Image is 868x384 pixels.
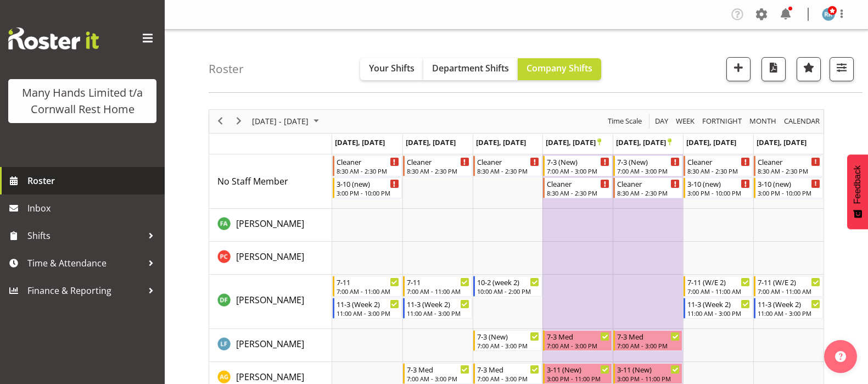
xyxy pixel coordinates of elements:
button: Month [782,114,822,128]
div: Fairbrother, Deborah"s event - 11-3 (Week 2) Begin From Tuesday, December 30, 2025 at 11:00:00 AM... [403,298,472,319]
div: No Staff Member"s event - 7-3 (New) Begin From Friday, January 2, 2026 at 7:00:00 AM GMT+13:00 En... [613,155,682,176]
div: 7:00 AM - 3:00 PM [617,166,680,175]
div: 3-11 (New) [617,364,680,375]
div: 3:00 PM - 11:00 PM [547,374,609,383]
div: 7:00 AM - 3:00 PM [617,341,680,350]
span: [DATE], [DATE] [476,137,526,147]
button: Download a PDF of the roster according to the set date range. [761,57,786,81]
span: Week [675,114,696,128]
span: Roster [27,172,159,189]
img: reece-rhind280.jpg [822,8,835,21]
div: 11:00 AM - 3:00 PM [758,309,820,318]
a: [PERSON_NAME] [236,337,304,350]
img: help-xxl-2.png [835,351,846,362]
h4: Roster [209,63,244,75]
button: Highlight an important date within the roster. [797,57,821,81]
div: 11:00 AM - 3:00 PM [337,309,399,318]
div: Galvez, Angeline"s event - 3-11 (New) Begin From Thursday, January 1, 2026 at 3:00:00 PM GMT+13:0... [543,363,612,384]
button: December 2025 [250,114,324,128]
button: Previous [213,114,228,128]
div: 3:00 PM - 11:00 PM [617,374,680,383]
td: Flynn, Leeane resource [209,329,332,362]
div: Many Hands Limited t/a Cornwall Rest Home [19,85,145,118]
div: 7:00 AM - 3:00 PM [477,341,540,350]
a: [PERSON_NAME] [236,217,304,230]
div: 7-11 [407,276,469,287]
span: [DATE], [DATE] [757,137,807,147]
div: Flynn, Leeane"s event - 7-3 Med Begin From Thursday, January 1, 2026 at 7:00:00 AM GMT+13:00 Ends... [543,330,612,351]
div: 7-3 Med [477,364,540,375]
span: Your Shifts [369,62,415,74]
button: Your Shifts [360,58,423,80]
div: 7:00 AM - 3:00 PM [547,341,609,350]
span: [DATE], [DATE] [546,137,601,147]
div: Fairbrother, Deborah"s event - 7-11 (W/E 2) Begin From Sunday, January 4, 2026 at 7:00:00 AM GMT+... [754,276,823,297]
div: Dec 29, 2025 - Jan 04, 2026 [248,110,326,133]
div: Cleaner [617,178,680,189]
div: Flynn, Leeane"s event - 7-3 (New) Begin From Wednesday, December 31, 2025 at 7:00:00 AM GMT+13:00... [473,330,542,351]
div: 7:00 AM - 11:00 AM [407,287,469,296]
span: Feedback [853,165,863,204]
div: No Staff Member"s event - Cleaner Begin From Saturday, January 3, 2026 at 8:30:00 AM GMT+13:00 En... [684,155,753,176]
td: No Staff Member resource [209,154,332,209]
span: Day [654,114,669,128]
div: Cleaner [758,156,820,167]
span: Time Scale [607,114,643,128]
span: Department Shifts [432,62,509,74]
span: calendar [783,114,821,128]
span: No Staff Member [217,175,288,187]
button: Company Shifts [518,58,601,80]
div: 8:30 AM - 2:30 PM [477,166,540,175]
span: [DATE], [DATE] [616,137,671,147]
div: Cleaner [407,156,469,167]
span: [DATE] - [DATE] [251,114,310,128]
div: 11-3 (Week 2) [687,298,750,309]
span: Company Shifts [527,62,592,74]
div: No Staff Member"s event - Cleaner Begin From Thursday, January 1, 2026 at 8:30:00 AM GMT+13:00 En... [543,177,612,198]
span: Time & Attendance [27,255,143,271]
div: 7-3 (New) [547,156,609,167]
div: 8:30 AM - 2:30 PM [617,188,680,197]
div: No Staff Member"s event - Cleaner Begin From Friday, January 2, 2026 at 8:30:00 AM GMT+13:00 Ends... [613,177,682,198]
span: [PERSON_NAME] [236,371,304,383]
div: Fairbrother, Deborah"s event - 7-11 (W/E 2) Begin From Saturday, January 3, 2026 at 7:00:00 AM GM... [684,276,753,297]
div: Fairbrother, Deborah"s event - 11-3 (Week 2) Begin From Sunday, January 4, 2026 at 11:00:00 AM GM... [754,298,823,319]
div: 10:00 AM - 2:00 PM [477,287,540,296]
div: Fairbrother, Deborah"s event - 11-3 (Week 2) Begin From Monday, December 29, 2025 at 11:00:00 AM ... [333,298,402,319]
div: 3-10 (new) [687,178,750,189]
span: [DATE], [DATE] [335,137,385,147]
div: No Staff Member"s event - 3-10 (new) Begin From Saturday, January 3, 2026 at 3:00:00 PM GMT+13:00... [684,177,753,198]
div: 8:30 AM - 2:30 PM [337,166,399,175]
div: 8:30 AM - 2:30 PM [407,166,469,175]
div: 3-11 (New) [547,364,609,375]
div: Cleaner [547,178,609,189]
div: 7-3 Med [547,331,609,342]
div: 7-3 (New) [477,331,540,342]
div: 8:30 AM - 2:30 PM [547,188,609,197]
div: 7-11 [337,276,399,287]
div: Galvez, Angeline"s event - 7-3 Med Begin From Tuesday, December 30, 2025 at 7:00:00 AM GMT+13:00 ... [403,363,472,384]
div: 3:00 PM - 10:00 PM [758,188,820,197]
span: Inbox [27,200,159,216]
div: 11-3 (Week 2) [407,298,469,309]
div: 3-10 (new) [337,178,399,189]
button: Time Scale [606,114,644,128]
td: Adams, Fran resource [209,209,332,242]
div: 7:00 AM - 11:00 AM [337,287,399,296]
div: 7-11 (W/E 2) [758,276,820,287]
span: [PERSON_NAME] [236,294,304,306]
a: No Staff Member [217,175,288,188]
div: 11:00 AM - 3:00 PM [687,309,750,318]
div: No Staff Member"s event - 3-10 (new) Begin From Sunday, January 4, 2026 at 3:00:00 PM GMT+13:00 E... [754,177,823,198]
div: Cleaner [687,156,750,167]
div: 3:00 PM - 10:00 PM [337,188,399,197]
div: 7-3 (New) [617,156,680,167]
div: 11-3 (Week 2) [758,298,820,309]
button: Next [232,114,247,128]
div: 7:00 AM - 3:00 PM [547,166,609,175]
div: No Staff Member"s event - Cleaner Begin From Wednesday, December 31, 2025 at 8:30:00 AM GMT+13:00... [473,155,542,176]
div: 3-10 (new) [758,178,820,189]
a: [PERSON_NAME] [236,293,304,307]
div: Cleaner [477,156,540,167]
button: Timeline Week [674,114,697,128]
